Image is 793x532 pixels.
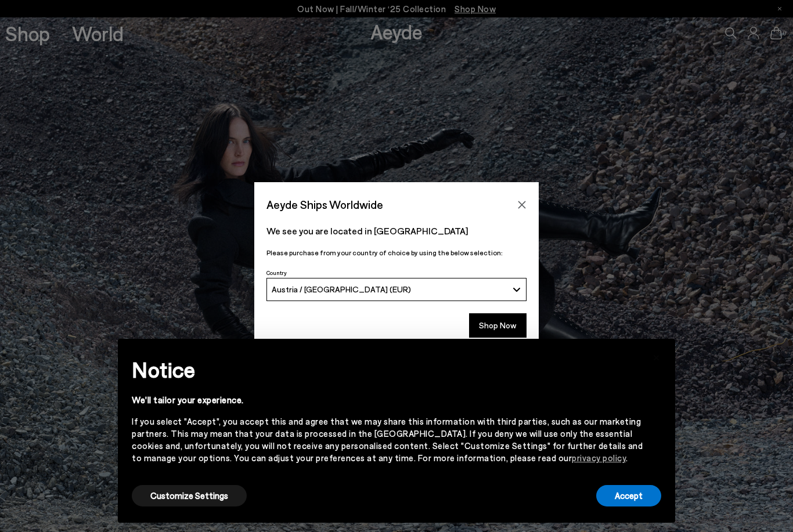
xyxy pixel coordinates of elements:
[266,269,287,276] span: Country
[572,453,626,463] a: privacy policy
[132,354,643,385] h2: Notice
[513,196,531,213] button: Close
[132,394,643,406] div: We'll tailor your experience.
[266,247,527,258] p: Please purchase from your country of choice by using the below selection:
[132,415,643,464] div: If you select "Accept", you accept this and agree that we may share this information with third p...
[469,313,527,338] button: Shop Now
[643,342,671,370] button: Close this notice
[596,485,661,506] button: Accept
[653,348,661,364] span: ×
[266,194,383,215] span: Aeyde Ships Worldwide
[272,284,411,294] span: Austria / [GEOGRAPHIC_DATA] (EUR)
[266,224,527,238] p: We see you are located in [GEOGRAPHIC_DATA]
[132,485,247,506] button: Customize Settings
